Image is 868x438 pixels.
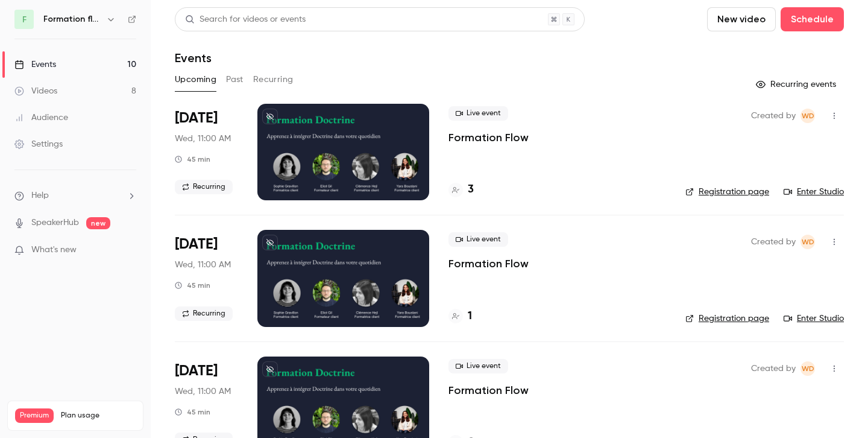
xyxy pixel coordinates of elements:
[175,407,210,417] div: 45 min
[175,281,210,290] div: 45 min
[14,59,56,71] div: Events
[175,259,231,271] span: Wed, 11:00 AM
[14,189,136,202] li: help-dropdown-opener
[468,308,472,325] h4: 1
[175,180,233,194] span: Recurring
[185,13,306,26] div: Search for videos or events
[685,313,769,325] a: Registration page
[800,361,815,376] span: Webinar Doctrine
[31,217,79,229] a: SpeakerHub
[122,245,136,256] iframe: Noticeable Trigger
[175,386,231,398] span: Wed, 11:00 AM
[802,361,814,376] span: WD
[14,85,57,97] div: Videos
[448,308,472,325] a: 1
[175,306,233,321] span: Recurring
[781,7,844,31] button: Schedule
[448,383,529,398] a: Formation Flow
[448,106,508,121] span: Live event
[14,112,68,124] div: Audience
[784,313,844,325] a: Enter Studio
[14,138,63,150] div: Settings
[751,361,796,376] span: Created by
[31,244,77,256] span: What's new
[175,104,238,200] div: Sep 10 Wed, 11:00 AM (Europe/Paris)
[800,235,815,249] span: Webinar Doctrine
[802,109,814,123] span: WD
[448,232,508,247] span: Live event
[175,361,218,381] span: [DATE]
[468,182,474,198] h4: 3
[175,133,231,145] span: Wed, 11:00 AM
[751,109,796,123] span: Created by
[448,359,508,373] span: Live event
[175,70,216,89] button: Upcoming
[253,70,294,89] button: Recurring
[685,186,769,198] a: Registration page
[802,235,814,249] span: WD
[800,109,815,123] span: Webinar Doctrine
[31,189,49,202] span: Help
[448,130,529,145] a: Formation Flow
[175,51,212,65] h1: Events
[22,13,27,26] span: F
[175,154,210,164] div: 45 min
[784,186,844,198] a: Enter Studio
[448,182,474,198] a: 3
[175,109,218,128] span: [DATE]
[448,256,529,271] a: Formation Flow
[707,7,776,31] button: New video
[750,75,844,94] button: Recurring events
[175,230,238,326] div: Sep 17 Wed, 11:00 AM (Europe/Paris)
[751,235,796,249] span: Created by
[86,217,110,229] span: new
[226,70,244,89] button: Past
[43,13,101,25] h6: Formation flow
[61,411,136,421] span: Plan usage
[175,235,218,254] span: [DATE]
[15,408,54,423] span: Premium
